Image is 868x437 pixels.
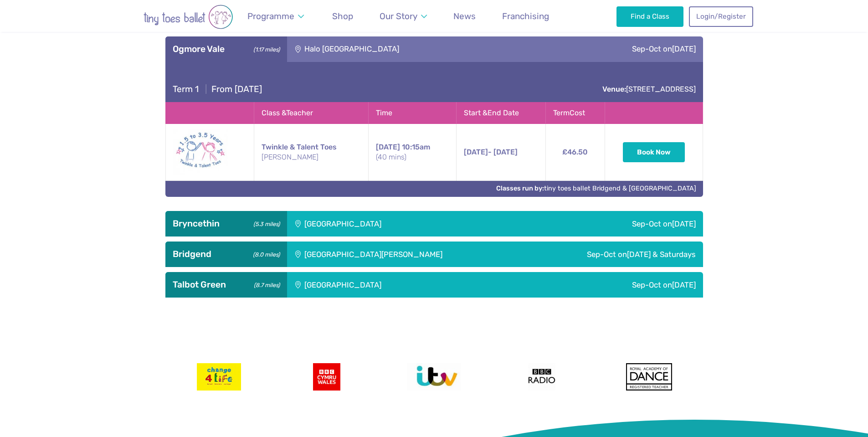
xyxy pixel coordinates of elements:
a: Find a Class [616,6,683,26]
div: Sep-Oct on [524,242,703,267]
small: (8.0 miles) [250,249,279,258]
span: [DATE] [672,44,696,53]
a: Franchising [498,5,554,27]
a: Login/Register [689,6,753,26]
a: Venue:[STREET_ADDRESS] [602,85,696,93]
h3: Bridgend [173,249,280,260]
h4: From [DATE] [173,84,262,95]
small: (5.3 miles) [250,218,279,228]
th: Class & Teacher [254,102,368,123]
button: Book Now [623,142,685,162]
small: (8.7 miles) [251,279,279,289]
div: [GEOGRAPHIC_DATA] [287,211,522,236]
td: Twinkle & Talent Toes [254,124,368,181]
span: Term 1 [173,84,199,94]
h3: Bryncethin [173,218,280,229]
small: (40 mins) [376,152,449,162]
span: News [453,11,476,21]
div: Sep-Oct on [522,272,703,298]
span: | [201,84,211,94]
td: 10:15am [369,124,457,181]
div: Halo [GEOGRAPHIC_DATA] [287,36,539,62]
img: tiny toes ballet [115,5,261,29]
h3: Ogmore Vale [173,44,280,55]
div: Sep-Oct on [522,211,703,236]
span: [DATE] [376,143,400,151]
a: Programme [243,5,308,27]
span: [DATE] & Saturdays [627,250,696,259]
span: - [DATE] [464,148,518,156]
a: Shop [328,5,358,27]
strong: Classes run by: [496,185,544,192]
strong: Venue: [602,85,626,93]
div: [GEOGRAPHIC_DATA] [287,272,522,298]
span: [DATE] [672,219,696,228]
th: Time [369,102,457,123]
span: [DATE] [464,148,488,156]
h3: Talbot Green [173,279,280,290]
a: Classes run by:tiny toes ballet Bridgend & [GEOGRAPHIC_DATA] [496,185,696,192]
td: £46.50 [545,124,605,181]
div: Sep-Oct on [538,36,703,62]
span: Shop [332,11,353,21]
small: [PERSON_NAME] [262,152,361,162]
a: News [449,5,480,27]
th: Start & End Date [457,102,545,123]
span: Franchising [502,11,549,21]
span: [DATE] [672,280,696,289]
th: Term Cost [545,102,605,123]
a: Our Story [375,5,431,27]
span: Programme [247,11,294,21]
small: (1.17 miles) [250,44,279,53]
div: [GEOGRAPHIC_DATA][PERSON_NAME] [287,242,524,267]
span: Our Story [380,11,417,21]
